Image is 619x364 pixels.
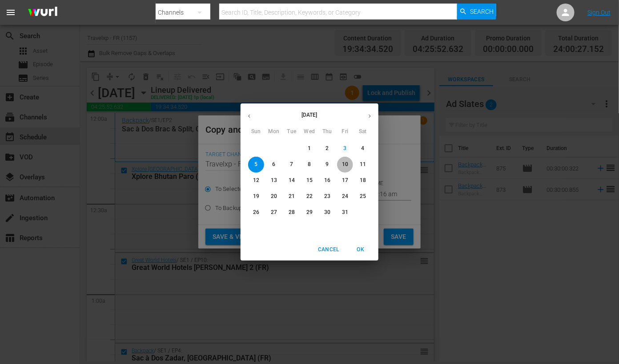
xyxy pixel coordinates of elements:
p: 25 [360,193,366,200]
p: 1 [308,145,311,152]
button: 16 [319,173,335,189]
p: 26 [253,209,259,216]
p: 10 [342,161,348,168]
button: 15 [301,173,318,189]
p: 23 [324,193,330,200]
p: 18 [360,177,366,184]
p: 22 [306,193,313,200]
button: 7 [284,157,300,173]
p: 2 [326,145,329,152]
button: 28 [284,205,300,221]
p: 4 [361,145,364,152]
span: Cancel [318,245,339,254]
button: 27 [266,205,282,221]
button: 22 [301,189,318,205]
button: 9 [319,157,335,173]
button: 29 [301,205,318,221]
p: 31 [342,209,348,216]
button: 10 [337,157,353,173]
p: 27 [271,209,277,216]
button: 14 [284,173,300,189]
p: 3 [343,145,346,152]
span: Tue [284,127,300,136]
button: 5 [248,157,264,173]
button: 21 [284,189,300,205]
p: 5 [254,161,257,168]
span: menu [5,7,16,18]
button: 2 [319,141,335,157]
span: Sun [248,127,264,136]
button: 6 [266,157,282,173]
p: 8 [308,161,311,168]
span: Search [470,4,494,20]
p: 29 [306,209,313,216]
button: 13 [266,173,282,189]
p: 15 [306,177,313,184]
button: OK [346,242,375,257]
span: Mon [266,127,282,136]
button: 24 [337,189,353,205]
p: 21 [289,193,295,200]
p: 11 [360,161,366,168]
p: 6 [272,161,275,168]
p: 30 [324,209,330,216]
button: 30 [319,205,335,221]
button: 23 [319,189,335,205]
button: 31 [337,205,353,221]
img: ans4CAIJ8jUAAAAAAAAAAAAAAAAAAAAAAAAgQb4GAAAAAAAAAAAAAAAAAAAAAAAAJMjXAAAAAAAAAAAAAAAAAAAAAAAAgAT5G... [21,2,64,23]
p: [DATE] [258,111,361,119]
p: 28 [289,209,295,216]
p: 17 [342,177,348,184]
button: 8 [301,157,318,173]
button: 20 [266,189,282,205]
span: Thu [319,127,335,136]
button: 3 [337,141,353,157]
button: 26 [248,205,264,221]
button: Cancel [314,242,343,257]
p: 16 [324,177,330,184]
p: 19 [253,193,259,200]
p: 14 [289,177,295,184]
p: 13 [271,177,277,184]
p: 12 [253,177,259,184]
button: 25 [355,189,371,205]
p: 7 [290,161,293,168]
a: Sign Out [587,9,611,16]
p: 24 [342,193,348,200]
button: 17 [337,173,353,189]
span: Sat [355,127,371,136]
button: 12 [248,173,264,189]
button: 11 [355,157,371,173]
p: 20 [271,193,277,200]
button: 4 [355,141,371,157]
p: 9 [326,161,329,168]
button: 18 [355,173,371,189]
button: 1 [301,141,318,157]
span: OK [350,245,371,254]
button: 19 [248,189,264,205]
span: Fri [337,127,353,136]
span: Wed [301,127,318,136]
